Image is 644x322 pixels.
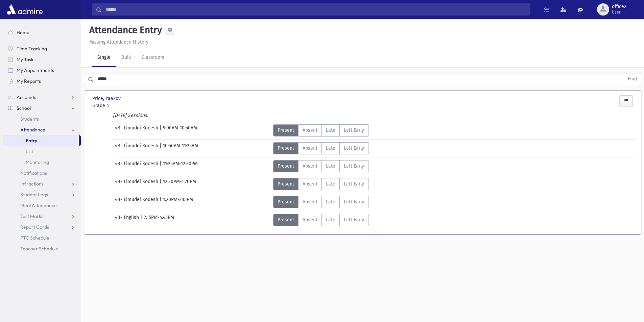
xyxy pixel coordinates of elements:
[3,243,81,254] a: Teacher Schedule
[273,178,368,190] div: AttTypes
[140,214,144,226] span: |
[20,127,45,133] span: Attendance
[92,102,177,109] span: Grade 4
[3,114,81,124] a: Students
[3,27,81,38] a: Home
[3,222,81,232] a: Report Cards
[278,163,294,170] span: Present
[102,3,530,16] input: Search
[5,3,44,16] img: AdmirePro
[160,124,163,137] span: |
[17,67,54,73] span: My Appointments
[17,29,29,35] span: Home
[20,192,48,198] span: Student Logs
[17,78,41,84] span: My Reports
[303,216,317,223] span: Absent
[20,170,47,176] span: Notifications
[303,127,317,134] span: Absent
[326,180,335,188] span: Late
[3,178,81,189] a: Infractions
[160,178,163,190] span: |
[20,116,39,122] span: Students
[3,103,81,114] a: School
[17,94,36,100] span: Accounts
[278,216,294,223] span: Present
[115,160,160,172] span: 4B- Limudei Kodesh
[113,113,148,118] i: [DATE] Sessions:
[87,39,148,45] a: Missing Attendance History
[17,105,31,111] span: School
[3,211,81,222] a: Test Marks
[160,196,163,208] span: |
[92,95,122,102] span: Price, Yaakov
[115,142,160,154] span: 4B- Limudei Kodesh
[144,214,174,226] span: 2:15PM-4:45PM
[26,159,49,165] span: Monitoring
[17,46,47,52] span: Time Tracking
[163,124,197,137] span: 9:00AM-10:50AM
[3,92,81,103] a: Accounts
[20,202,57,208] span: Meal Attendance
[3,43,81,54] a: Time Tracking
[303,180,317,188] span: Absent
[326,198,335,205] span: Late
[344,198,364,205] span: Left Early
[20,213,43,219] span: Test Marks
[163,142,198,154] span: 10:50AM-11:25AM
[273,196,368,208] div: AttTypes
[115,214,140,226] span: 4B- English
[303,163,317,170] span: Absent
[163,178,196,190] span: 12:30PM-1:20PM
[115,124,160,137] span: 4B- Limudei Kodesh
[115,196,160,208] span: 4B- Limudei Kodesh
[163,160,198,172] span: 11:25AM-12:30PM
[278,198,294,205] span: Present
[624,73,641,85] button: Find
[3,189,81,200] a: Student Logs
[3,65,81,76] a: My Appointments
[92,48,116,67] a: Single
[612,9,626,15] span: User
[3,232,81,243] a: PTC Schedule
[3,168,81,178] a: Notifications
[273,142,368,154] div: AttTypes
[160,160,163,172] span: |
[278,127,294,134] span: Present
[3,54,81,65] a: My Tasks
[89,39,148,45] u: Missing Attendance History
[3,135,79,146] a: Entry
[278,145,294,152] span: Present
[20,224,49,230] span: Report Cards
[326,163,335,170] span: Late
[344,127,364,134] span: Left Early
[20,246,58,252] span: Teacher Schedule
[303,198,317,205] span: Absent
[20,235,49,241] span: PTC Schedule
[278,180,294,188] span: Present
[136,48,170,67] a: Classroom
[326,216,335,223] span: Late
[17,56,35,63] span: My Tasks
[344,216,364,223] span: Left Early
[273,160,368,172] div: AttTypes
[612,4,626,9] span: office2
[273,214,368,226] div: AttTypes
[3,146,81,157] a: List
[163,196,193,208] span: 1:20PM-2:15PM
[3,157,81,168] a: Monitoring
[326,145,335,152] span: Late
[344,163,364,170] span: Left Early
[326,127,335,134] span: Late
[3,200,81,211] a: Meal Attendance
[273,124,368,137] div: AttTypes
[344,145,364,152] span: Left Early
[115,178,160,190] span: 4B- Limudei Kodesh
[303,145,317,152] span: Absent
[26,148,33,154] span: List
[116,48,136,67] a: Bulk
[26,138,37,144] span: Entry
[160,142,163,154] span: |
[344,180,364,188] span: Left Early
[3,124,81,135] a: Attendance
[87,24,162,36] h5: Attendance Entry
